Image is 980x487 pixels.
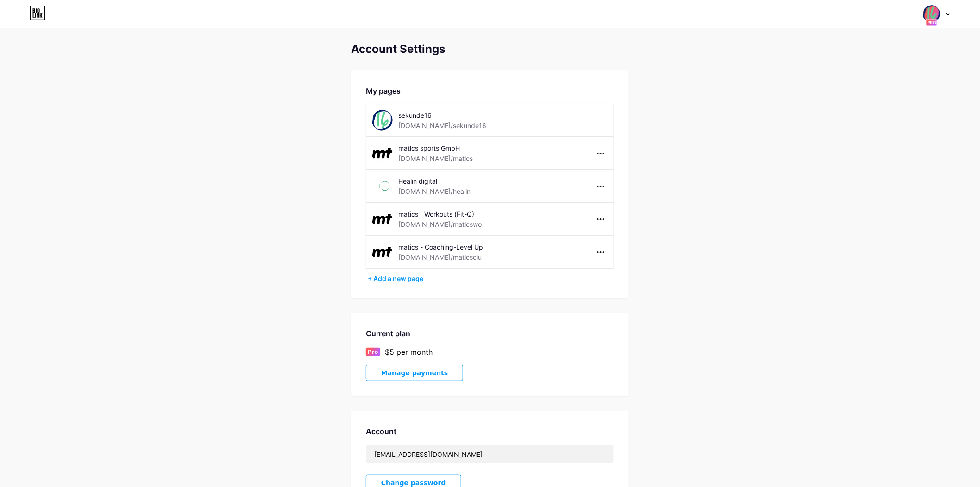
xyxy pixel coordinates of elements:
[366,328,614,339] div: Current plan
[372,242,393,263] img: maticsclu
[366,85,614,96] div: My pages
[398,252,482,262] div: [DOMAIN_NAME]/maticsclu
[381,369,448,377] span: Manage payments
[366,426,614,437] div: Account
[372,209,393,230] img: maticswo
[398,242,529,252] div: matics - Coaching-Level Up
[923,5,941,23] img: Alexander Papazoglou
[398,143,529,153] div: matics sports GmbH
[398,154,473,163] div: [DOMAIN_NAME]/matics
[398,186,471,196] div: [DOMAIN_NAME]/healin
[385,346,433,358] div: $5 per month
[398,209,529,219] div: matics | Workouts (Fit-Q)
[381,479,446,487] span: Change password
[372,110,393,131] img: sekunde16
[398,176,509,186] div: Healin digital
[366,365,463,381] button: Manage payments
[398,121,486,130] div: [DOMAIN_NAME]/sekunde16
[372,176,393,197] img: healin
[368,274,614,283] div: + Add a new page
[368,348,378,356] span: Pro
[366,445,614,463] input: Email
[351,43,629,56] div: Account Settings
[398,110,520,120] div: sekunde16
[398,219,482,229] div: [DOMAIN_NAME]/maticswo
[372,143,393,164] img: matics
